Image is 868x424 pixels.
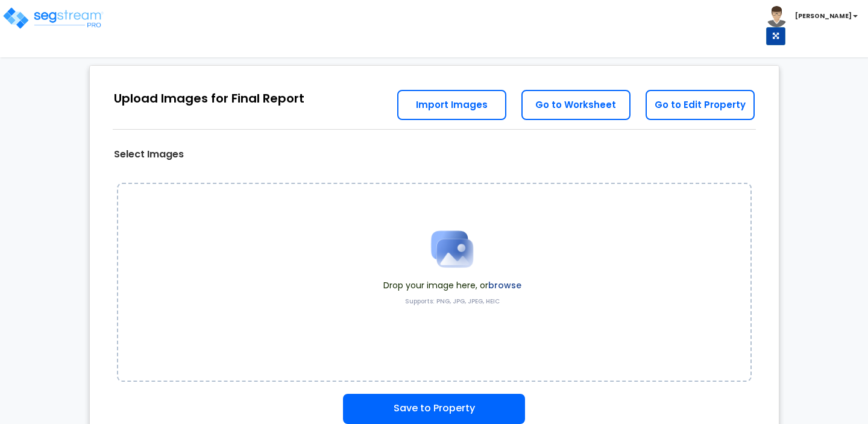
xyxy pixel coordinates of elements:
b: [PERSON_NAME] [795,11,852,21]
a: Go to Worksheet [521,90,631,120]
button: Save to Property [343,394,525,424]
div: Upload Images for Final Report [114,90,304,107]
a: Import Images [397,90,506,120]
img: avatar.png [766,6,787,27]
label: Supports: PNG, JPG, JPEG, HEIC [405,297,500,306]
span: Drop your image here, or [383,279,521,291]
a: Go to Edit Property [646,90,755,120]
img: logo_pro_r.png [2,6,104,30]
img: Upload Icon [422,219,482,279]
label: browse [488,279,521,291]
label: Select Images [114,148,184,162]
